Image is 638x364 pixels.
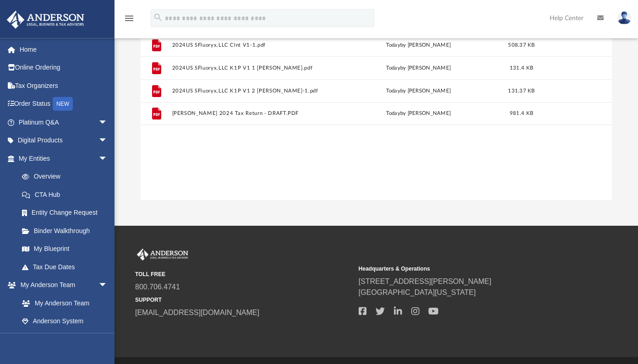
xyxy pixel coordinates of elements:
[386,111,400,116] span: today
[338,87,499,95] div: by [PERSON_NAME]
[6,95,121,114] a: Order StatusNEW
[172,88,334,94] button: 2024US SFluoryx,LLC K1P V1 2 [PERSON_NAME]-1.pdf
[13,258,121,276] a: Tax Due Dates
[617,11,631,25] img: User Pic
[124,13,135,24] i: menu
[53,97,73,111] div: NEW
[6,76,121,95] a: Tax Organizers
[135,283,180,291] a: 800.706.4741
[172,42,334,48] button: 2024US SFluoryx,LLC Clnt V1-1.pdf
[508,88,534,93] span: 131.37 KB
[141,11,612,200] div: grid
[135,309,259,316] a: [EMAIL_ADDRESS][DOMAIN_NAME]
[13,185,121,204] a: CTA Hub
[6,59,121,77] a: Online Ordering
[98,149,117,168] span: arrow_drop_down
[172,111,334,117] button: [PERSON_NAME] 2024 Tax Return - DRAFT.PDF
[135,296,352,304] small: SUPPORT
[4,11,87,29] img: Anderson Advisors Platinum Portal
[359,265,576,273] small: Headquarters & Operations
[359,288,476,296] a: [GEOGRAPHIC_DATA][US_STATE]
[338,109,499,118] div: by [PERSON_NAME]
[6,149,121,168] a: My Entitiesarrow_drop_down
[98,276,117,295] span: arrow_drop_down
[359,277,491,285] a: [STREET_ADDRESS][PERSON_NAME]
[98,131,117,150] span: arrow_drop_down
[338,64,499,72] div: by [PERSON_NAME]
[510,111,533,116] span: 981.4 KB
[6,131,121,150] a: Digital Productsarrow_drop_down
[510,65,533,71] span: 131.4 KB
[13,204,121,222] a: Entity Change Request
[13,294,112,312] a: My Anderson Team
[508,43,534,48] span: 508.37 KB
[135,270,352,278] small: TOLL FREE
[6,40,121,59] a: Home
[386,88,400,93] span: today
[13,312,117,331] a: Anderson System
[135,249,190,261] img: Anderson Advisors Platinum Portal
[13,222,121,240] a: Binder Walkthrough
[98,113,117,132] span: arrow_drop_down
[172,65,334,71] button: 2024US SFluoryx,LLC K1P V1 1 [PERSON_NAME].pdf
[124,17,135,24] a: menu
[386,65,400,71] span: today
[13,168,121,186] a: Overview
[153,12,163,22] i: search
[6,276,117,294] a: My Anderson Teamarrow_drop_down
[13,240,117,258] a: My Blueprint
[6,113,121,131] a: Platinum Q&Aarrow_drop_down
[386,43,400,48] span: today
[338,41,499,49] div: by [PERSON_NAME]
[13,330,117,348] a: Client Referrals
